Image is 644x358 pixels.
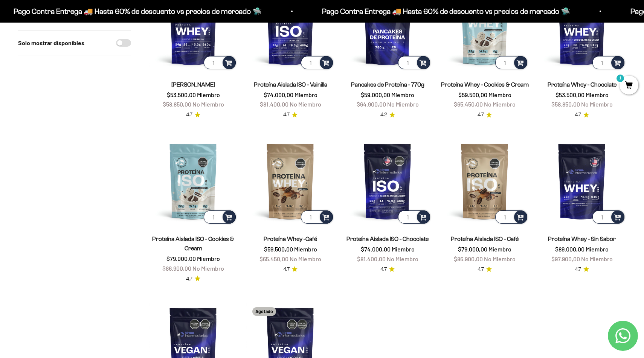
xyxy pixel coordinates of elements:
[380,111,387,119] span: 4.2
[186,111,192,119] span: 4.7
[290,255,321,262] span: No Miembro
[387,255,418,262] span: No Miembro
[197,91,220,98] span: Miembro
[192,265,224,272] span: No Miembro
[441,81,529,88] a: Proteína Whey - Cookies & Cream
[254,81,327,88] a: Proteína Aislada ISO - Vainilla
[162,265,191,272] span: $86.900,00
[18,38,84,48] label: Solo mostrar disponibles
[283,111,298,119] a: 4.74.7 de 5.0 estrellas
[478,111,492,119] a: 4.74.7 de 5.0 estrellas
[346,236,429,242] a: Proteína Aislada ISO - Chocolate
[260,101,288,108] span: $81.400,00
[264,91,293,98] span: $74.000,00
[361,245,391,253] span: $74.000,00
[290,101,321,108] span: No Miembro
[454,101,483,108] span: $65.450,00
[620,82,638,90] a: 1
[484,255,516,262] span: No Miembro
[458,91,487,98] span: $59.500,00
[387,101,419,108] span: No Miembro
[581,255,613,262] span: No Miembro
[551,255,580,262] span: $97.900,00
[351,81,424,88] a: Pancakes de Proteína - 770g
[548,236,616,242] a: Proteína Whey - Sin Sabor
[488,91,511,98] span: Miembro
[166,255,196,262] span: $79.000,00
[458,245,487,253] span: $79.000,00
[555,91,584,98] span: $53.500,00
[484,101,516,108] span: No Miembro
[283,265,290,274] span: 4.7
[283,265,298,274] a: 4.74.7 de 5.0 estrellas
[575,265,589,274] a: 4.74.7 de 5.0 estrellas
[186,275,200,283] a: 4.74.7 de 5.0 estrellas
[575,111,581,119] span: 4.7
[454,255,483,262] span: $86.900,00
[586,245,609,253] span: Miembro
[295,91,317,98] span: Miembro
[392,245,415,253] span: Miembro
[283,111,290,119] span: 4.7
[478,111,484,119] span: 4.7
[186,275,192,283] span: 4.7
[197,255,220,262] span: Miembro
[259,255,288,262] span: $65.450,00
[152,236,234,251] a: Proteína Aislada ISO - Cookies & Cream
[167,91,196,98] span: $53.500,00
[163,101,191,108] span: $58.850,00
[380,265,387,274] span: 4.7
[581,101,613,108] span: No Miembro
[264,245,293,253] span: $59.500,00
[548,81,617,88] a: Proteína Whey - Chocolate
[391,91,414,98] span: Miembro
[317,5,566,17] p: Pago Contra Entrega 🚚 Hasta 60% de descuento vs precios de mercado 🛸
[192,101,224,108] span: No Miembro
[294,245,317,253] span: Miembro
[551,101,580,108] span: $58.850,00
[586,91,609,98] span: Miembro
[451,236,519,242] a: Proteína Aislada ISO - Café
[488,245,511,253] span: Miembro
[575,111,589,119] a: 4.74.7 de 5.0 estrellas
[361,91,390,98] span: $59.000,00
[380,111,395,119] a: 4.24.2 de 5.0 estrellas
[555,245,584,253] span: $89.000,00
[478,265,484,274] span: 4.7
[575,265,581,274] span: 4.7
[171,81,215,88] a: [PERSON_NAME]
[616,74,625,83] mark: 1
[9,5,257,17] p: Pago Contra Entrega 🚚 Hasta 60% de descuento vs precios de mercado 🛸
[478,265,492,274] a: 4.74.7 de 5.0 estrellas
[357,255,386,262] span: $81.400,00
[357,101,386,108] span: $64.900,00
[264,236,317,242] a: Proteína Whey -Café
[186,111,200,119] a: 4.74.7 de 5.0 estrellas
[380,265,395,274] a: 4.74.7 de 5.0 estrellas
